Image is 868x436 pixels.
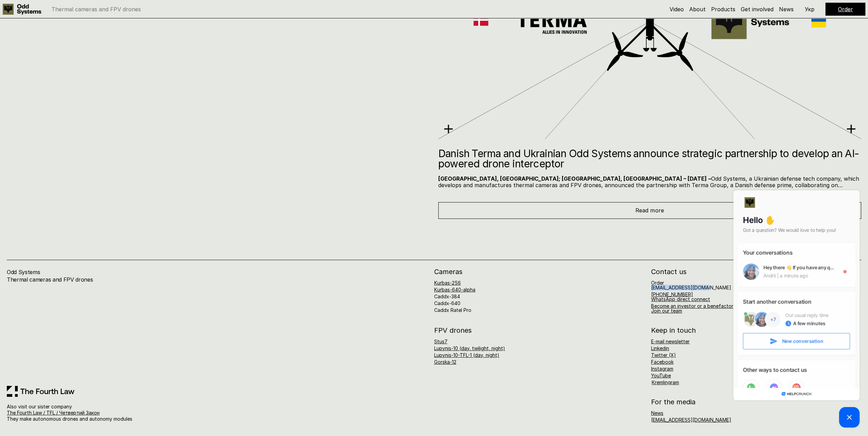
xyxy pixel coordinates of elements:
a: Lupynis-10 (day, twilight, night) [434,345,505,351]
a: Kremlingram [652,379,679,385]
a: Stus7 [434,339,447,344]
a: News [651,410,663,416]
span: Read more [635,207,664,214]
a: Get involved [741,6,774,13]
a: Instagram [651,366,673,372]
a: Twitter (X) [651,352,676,358]
p: Thermal cameras and FPV drones [52,6,141,12]
a: Facebook [651,359,674,365]
p: Odd Systems, a Ukrainian defense tech company, which develops and manufactures thermal cameras an... [438,176,862,189]
h2: Keep in touch [651,327,696,334]
a: About [689,6,706,13]
iframe: HelpCrunch [732,189,861,429]
h2: Danish Terma and Ukrainian Odd Systems announce strategic partnership to develop an AI-powered dr... [438,148,862,169]
a: Kurbas-640-alpha [434,287,475,292]
a: Kurbas-256 [434,280,461,286]
a: Join our team [651,308,682,314]
h2: Contact us [651,268,861,275]
a: Become an investor or a benefactor [651,303,733,309]
a: News [779,6,794,13]
a: [EMAIL_ADDRESS][DOMAIN_NAME] [651,417,731,423]
a: E-mail newsletter [651,339,690,344]
a: Gorska-12 [434,359,456,365]
a: Order [838,6,853,13]
a: Products [711,6,735,13]
h4: Odd Systems Thermal cameras and FPV drones [7,268,162,291]
a: [PHONE_NUMBER]WhatsApp direct connect [651,291,710,302]
p: Укр [805,6,814,12]
a: Video [670,6,684,13]
a: YouTube [651,373,671,378]
h2: For the media [651,399,861,405]
a: Caddx-640 [434,300,460,306]
a: Lupynis-10-TFL-1 (day, night) [434,352,499,358]
a: Linkedin [651,345,669,351]
p: Also visit our sister company They make autonomous drones and autonomy modules [7,404,186,422]
strong: – [708,175,711,182]
a: Caddx-384 [434,294,460,299]
strong: [GEOGRAPHIC_DATA], [GEOGRAPHIC_DATA]; [GEOGRAPHIC_DATA], [GEOGRAPHIC_DATA] – [DATE] [438,175,707,182]
a: Caddx Ratel Pro [434,307,471,313]
h2: FPV drones [434,327,644,334]
h6: Order [EMAIL_ADDRESS][DOMAIN_NAME] [651,281,731,290]
h2: Cameras [434,268,644,275]
a: The Fourth Law / TFL / Четвертий Закон [7,410,100,416]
